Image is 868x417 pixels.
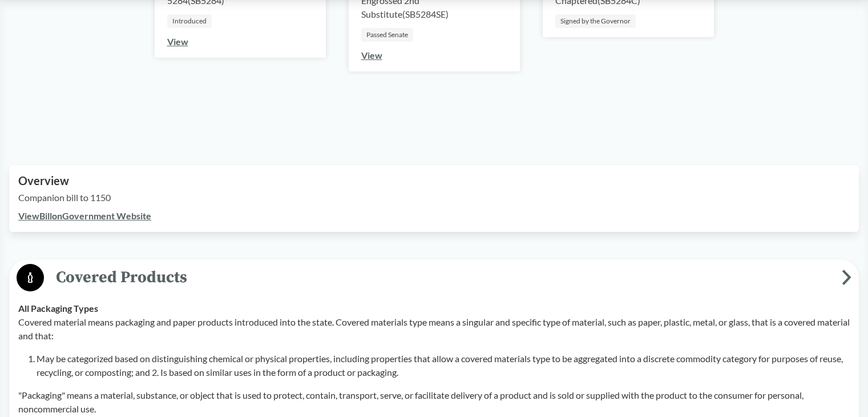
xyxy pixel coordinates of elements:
[18,191,850,205] p: Companion bill to 1150
[361,28,413,42] div: Passed Senate
[555,14,636,28] div: Signed by the Governor
[13,263,855,292] button: Covered Products
[361,50,382,61] a: View
[18,210,151,221] a: ViewBillonGovernment Website
[167,36,188,47] a: View
[18,315,850,343] p: Covered material means packaging and paper products introduced into the state. Covered materials ...
[18,388,850,416] p: "Packaging" means a material, substance, or object that is used to protect, contain, transport, s...
[37,352,850,379] li: May be categorized based on distinguishing chemical or physical properties, including properties ...
[18,303,98,314] strong: All Packaging Types
[44,264,842,290] span: Covered Products
[18,174,850,187] h2: Overview
[167,14,212,28] div: Introduced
